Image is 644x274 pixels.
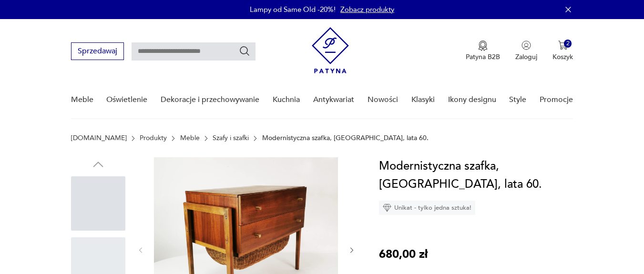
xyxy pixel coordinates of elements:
[368,81,398,118] a: Nowości
[552,41,573,61] button: 2Koszyk
[466,52,500,61] p: Patyna B2B
[213,134,249,142] a: Szafy i szafki
[262,134,429,142] p: Modernistyczna szafka, [GEOGRAPHIC_DATA], lata 60.
[383,203,391,212] img: Ikona diamentu
[379,245,428,264] p: 680,00 zł
[478,41,488,51] img: Ikona medalu
[71,81,93,118] a: Meble
[71,42,124,60] button: Sprzedawaj
[140,134,167,142] a: Produkty
[313,81,354,118] a: Antykwariat
[411,81,435,118] a: Klasyki
[521,41,531,50] img: Ikonka użytkownika
[466,41,500,61] button: Patyna B2B
[515,52,537,61] p: Zaloguj
[515,41,537,61] button: Zaloguj
[558,41,568,50] img: Ikona koszyka
[379,157,580,193] h1: Modernistyczna szafka, [GEOGRAPHIC_DATA], lata 60.
[161,81,259,118] a: Dekoracje i przechowywanie
[106,81,147,118] a: Oświetlenie
[250,5,336,14] p: Lampy od Same Old -20%!
[312,27,349,73] img: Patyna - sklep z meblami i dekoracjami vintage
[466,41,500,61] a: Ikona medaluPatyna B2B
[448,81,496,118] a: Ikony designu
[540,81,573,118] a: Promocje
[552,52,573,61] p: Koszyk
[71,134,127,142] a: [DOMAIN_NAME]
[340,5,394,14] a: Zobacz produkty
[239,45,250,57] button: Szukaj
[71,49,124,55] a: Sprzedawaj
[273,81,300,118] a: Kuchnia
[564,40,572,48] div: 2
[180,134,200,142] a: Meble
[379,201,475,215] div: Unikat - tylko jedna sztuka!
[509,81,526,118] a: Style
